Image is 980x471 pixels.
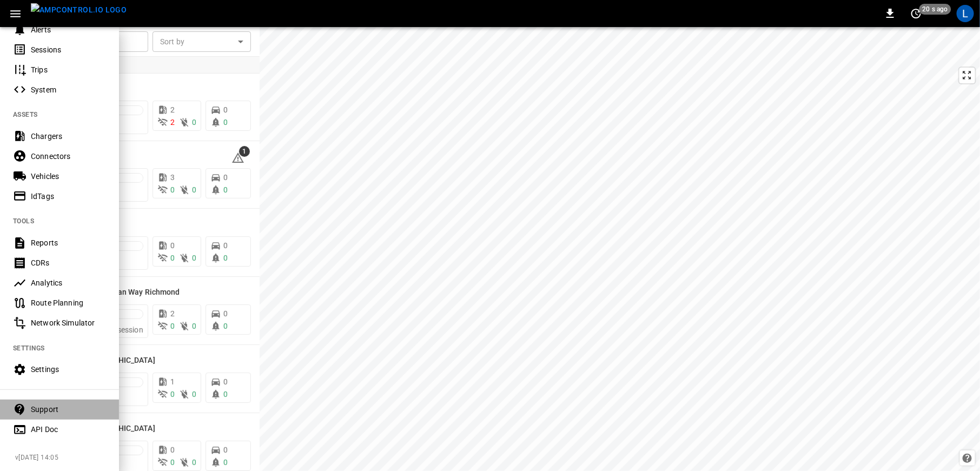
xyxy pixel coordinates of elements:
span: 20 s ago [919,4,951,15]
div: Route Planning [31,297,106,308]
div: Network Simulator [31,317,106,328]
div: profile-icon [957,5,974,22]
div: Settings [31,364,106,375]
div: Alerts [31,24,106,35]
div: Vehicles [31,171,106,182]
div: Analytics [31,277,106,288]
button: set refresh interval [908,5,925,22]
div: Sessions [31,44,106,55]
div: Trips [31,64,106,75]
div: System [31,84,106,95]
div: CDRs [31,257,106,268]
span: v [DATE] 14:05 [15,453,110,463]
div: API Doc [31,424,106,435]
div: IdTags [31,191,106,202]
div: Reports [31,237,106,248]
img: ampcontrol.io logo [31,3,127,17]
div: Support [31,404,106,415]
div: Chargers [31,131,106,142]
div: Connectors [31,151,106,162]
